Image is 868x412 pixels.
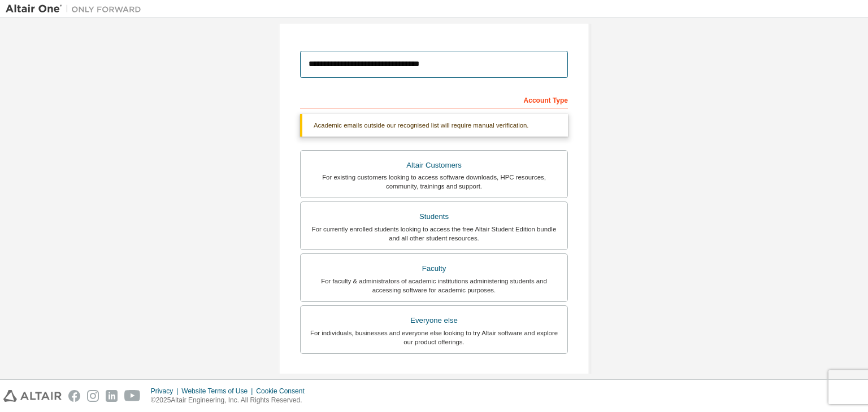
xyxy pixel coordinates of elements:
[3,390,62,402] img: altair_logo.svg
[307,277,561,295] div: For faculty & administrators of academic institutions administering students and accessing softwa...
[307,313,561,328] div: Everyone else
[307,328,561,347] div: For individuals, businesses and everyone else looking to try Altair software and explore our prod...
[307,209,561,225] div: Students
[106,390,118,402] img: linkedin.svg
[300,371,568,389] div: Your Profile
[256,387,311,396] div: Cookie Consent
[300,90,568,108] div: Account Type
[307,261,561,277] div: Faculty
[68,390,80,402] img: facebook.svg
[87,390,99,402] img: instagram.svg
[151,387,181,396] div: Privacy
[300,114,568,137] div: Academic emails outside our recognised list will require manual verification.
[6,3,147,15] img: Altair One
[307,157,561,173] div: Altair Customers
[151,396,311,405] p: © 2025 Altair Engineering, Inc. All Rights Reserved.
[307,225,561,243] div: For currently enrolled students looking to access the free Altair Student Edition bundle and all ...
[181,387,256,396] div: Website Terms of Use
[124,390,141,402] img: youtube.svg
[307,173,561,191] div: For existing customers looking to access software downloads, HPC resources, community, trainings ...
